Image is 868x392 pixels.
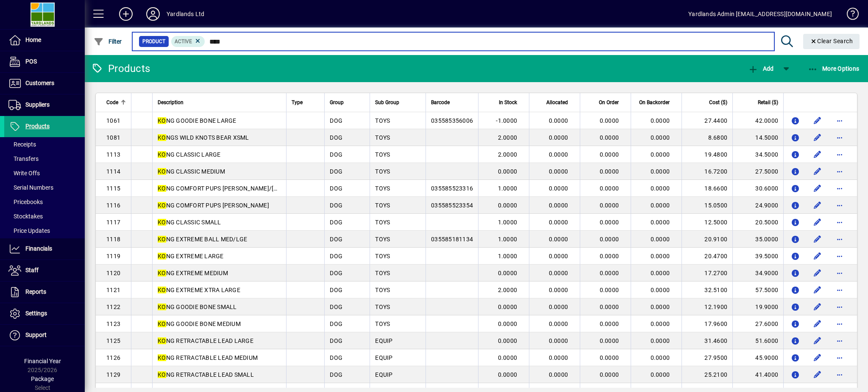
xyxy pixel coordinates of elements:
[651,270,670,276] span: 0.0000
[112,6,139,22] button: Add
[546,98,568,107] span: Allocated
[158,134,166,141] em: KO
[651,287,670,293] span: 0.0000
[25,245,52,252] span: Financials
[8,155,39,162] span: Transfers
[833,283,846,297] button: More options
[636,98,677,107] div: On Backorder
[682,282,732,298] td: 32.5100
[732,231,783,248] td: 35.0000
[106,168,120,175] span: 1114
[833,148,846,161] button: More options
[651,134,670,141] span: 0.0000
[732,112,783,129] td: 42.0000
[106,98,118,107] span: Code
[811,232,824,246] button: Edit
[682,332,732,349] td: 31.4600
[498,202,517,209] span: 0.0000
[732,265,783,282] td: 34.9000
[498,151,517,158] span: 2.0000
[292,98,303,107] span: Type
[833,131,846,144] button: More options
[158,337,253,344] span: NG RETRACTABLE LEAD LARGE
[600,151,619,158] span: 0.0000
[833,300,846,314] button: More options
[4,166,85,180] a: Write Offs
[4,180,85,195] a: Serial Numbers
[158,185,166,192] em: KO
[549,253,568,259] span: 0.0000
[709,98,727,107] span: Cost ($)
[431,98,450,107] span: Barcode
[158,185,332,192] span: NG COMFORT PUPS [PERSON_NAME]/[PERSON_NAME] MED
[106,253,120,259] span: 1119
[811,334,824,348] button: Edit
[549,117,568,124] span: 0.0000
[498,320,517,327] span: 0.0000
[808,65,860,72] span: More Options
[330,320,342,327] span: DOG
[811,300,824,314] button: Edit
[330,168,342,175] span: DOG
[25,331,47,338] span: Support
[651,219,670,226] span: 0.0000
[375,134,390,141] span: TOYS
[682,180,732,197] td: 18.6600
[375,168,390,175] span: TOYS
[732,349,783,366] td: 45.9000
[549,287,568,293] span: 0.0000
[158,304,237,310] span: NG GOODIE BONE SMALL
[549,236,568,243] span: 0.0000
[375,320,390,327] span: TOYS
[330,236,342,243] span: DOG
[158,337,166,344] em: KO
[833,249,846,263] button: More options
[25,101,50,108] span: Suppliers
[8,170,40,177] span: Write Offs
[732,146,783,163] td: 34.5000
[651,236,670,243] span: 0.0000
[651,337,670,344] span: 0.0000
[375,236,390,243] span: TOYS
[375,117,390,124] span: TOYS
[167,7,204,21] div: Yardlands Ltd
[600,371,619,378] span: 0.0000
[106,151,120,158] span: 1113
[158,151,221,158] span: NG CLASSIC LARGE
[810,38,853,44] span: Clear Search
[158,287,240,293] span: NG EXTREME XTRA LARGE
[375,270,390,276] span: TOYS
[498,337,517,344] span: 0.0000
[4,94,85,116] a: Suppliers
[4,282,85,303] a: Reports
[158,168,225,175] span: NG CLASSIC MEDIUM
[330,117,342,124] span: DOG
[4,195,85,209] a: Pricebooks
[732,282,783,298] td: 57.5000
[682,214,732,231] td: 12.5000
[549,185,568,192] span: 0.0000
[498,304,517,310] span: 0.0000
[833,165,846,178] button: More options
[292,98,320,107] div: Type
[534,98,576,107] div: Allocated
[600,219,619,226] span: 0.0000
[682,366,732,383] td: 25.2100
[158,134,249,141] span: NGS WILD KNOTS BEAR XSML
[375,98,420,107] div: Sub Group
[682,315,732,332] td: 17.9600
[158,98,184,107] span: Description
[651,185,670,192] span: 0.0000
[330,202,342,209] span: DOG
[106,337,120,344] span: 1125
[811,199,824,212] button: Edit
[600,168,619,175] span: 0.0000
[651,354,670,361] span: 0.0000
[158,202,166,209] em: KO
[484,98,525,107] div: In Stock
[106,202,120,209] span: 1116
[682,349,732,366] td: 27.9500
[811,317,824,331] button: Edit
[682,248,732,265] td: 20.4700
[8,227,50,234] span: Price Updates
